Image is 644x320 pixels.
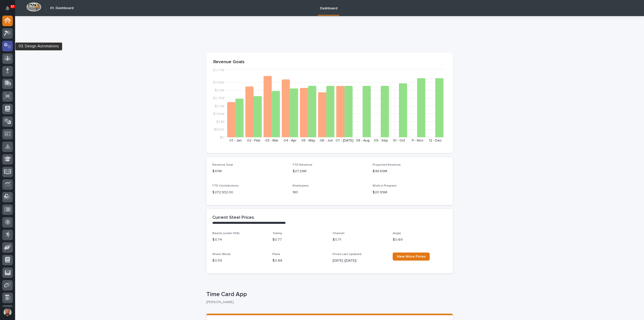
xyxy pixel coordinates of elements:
[215,89,224,92] tspan: $3.3M
[333,258,387,263] p: [DATE] ([DATE])
[212,215,254,221] h2: Current Steel Prices
[220,136,224,139] tspan: $0
[213,112,224,116] tspan: $1.65M
[411,139,423,142] text: 11 - Nov
[356,139,370,142] text: 08 - Aug
[216,120,224,123] tspan: $1.1M
[374,139,388,142] text: 09 - Sep
[50,6,73,10] h2: 01. Dashboard
[11,5,14,8] p: 57
[373,184,397,187] span: Work in Progress
[272,237,327,242] p: $ 0.77
[397,255,426,258] span: View More Prices
[373,169,447,174] p: $48.69M
[333,237,387,242] p: $ 0.71
[293,163,312,166] span: YTD Revenue
[301,139,315,142] text: 05 - May
[2,3,13,14] button: Notifications
[215,104,224,108] tspan: $2.2M
[212,237,266,242] p: $ 0.74
[393,232,401,235] span: Angle
[272,232,282,235] span: Tubing
[26,2,41,12] img: Workspace Logo
[229,139,242,142] text: 01 - Jan
[272,258,327,263] p: $ 0.68
[212,184,239,187] span: YTD Contributions
[333,253,361,256] span: Prices Last Updated
[213,59,446,65] p: Revenue Goals
[429,139,442,142] text: 12 - Dec
[212,190,287,195] p: $ 272,932.00
[265,139,278,142] text: 03 - Mar
[212,169,287,174] p: $47M
[336,139,353,142] text: 07 - [DATE]
[213,96,224,100] tspan: $2.75M
[293,190,367,195] p: 180
[213,81,224,84] tspan: $3.85M
[212,163,233,166] span: Revenue Goal
[393,237,447,242] p: $ 0.69
[373,190,447,195] p: $20.99M
[212,232,239,235] span: Beams (under 55#)
[373,163,401,166] span: Projected Revenue
[333,232,344,235] span: Channel
[213,68,224,72] tspan: $4.77M
[393,139,405,142] text: 10 - Oct
[206,300,449,304] p: [PERSON_NAME]
[320,139,333,142] text: 06 - Jun
[284,139,297,142] text: 04 - Apr
[6,6,13,14] div: Notifications57
[293,184,309,187] span: Employees
[214,128,224,131] tspan: $550K
[212,258,266,263] p: $ 0.59
[206,291,451,298] p: Time Card App
[2,307,13,317] button: users-avatar
[212,253,230,256] span: Sheet Metal
[272,253,280,256] span: Plate
[247,139,260,142] text: 02 - Feb
[293,169,367,174] p: $27.29M
[393,253,430,261] a: View More Prices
